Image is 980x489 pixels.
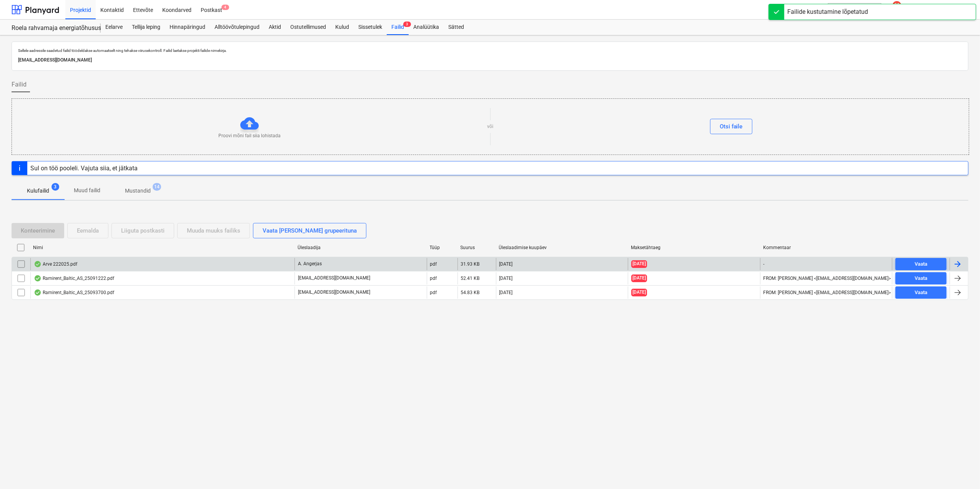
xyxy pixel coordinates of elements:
[331,20,354,35] a: Kulud
[253,223,366,238] button: Vaata [PERSON_NAME] grupeerituna
[915,288,927,297] div: Vaata
[30,165,138,172] div: Sul on töö pooleli. Vajuta siia, et jätkata
[18,48,962,53] p: Sellele aadressile saadetud failid töödeldakse automaatselt ning tehakse viirusekontroll. Failid ...
[763,245,889,250] div: Kommentaar
[354,20,387,35] a: Sissetulek
[74,186,100,195] p: Muud failid
[12,80,27,89] span: Failid
[298,261,322,267] p: A. Angerjas
[444,20,469,35] a: Sätted
[33,245,291,250] div: Nimi
[403,22,411,27] span: 3
[915,260,927,269] div: Vaata
[387,20,409,35] a: Failid3
[34,289,42,296] div: Andmed failist loetud
[895,272,947,284] button: Vaata
[915,274,927,283] div: Vaata
[12,98,969,155] div: Proovi mõni fail siia lohistadavõiOtsi faile
[34,261,77,267] div: Arve 222025.pdf
[210,20,264,35] a: Alltöövõtulepingud
[895,286,947,299] button: Vaata
[34,275,114,281] div: Ramirent_Baltic_AS_25091222.pdf
[125,187,151,195] p: Mustandid
[218,133,281,139] p: Proovi mõni fail siia lohistada
[461,290,480,295] div: 54.83 KB
[787,7,868,17] div: Failide kustutamine lõpetatud
[430,290,437,295] div: pdf
[631,245,757,250] div: Maksetähtaeg
[461,276,480,281] div: 52.41 KB
[221,5,229,10] span: 4
[27,187,49,195] p: Kulufailid
[710,119,752,134] button: Otsi faile
[298,245,424,250] div: Üleslaadija
[461,261,480,267] div: 31.93 KB
[895,258,947,270] button: Vaata
[631,289,647,296] span: [DATE]
[286,20,331,35] a: Ostutellimused
[165,20,210,35] a: Hinnapäringud
[720,121,743,131] div: Otsi faile
[499,261,513,267] div: [DATE]
[298,275,370,281] p: [EMAIL_ADDRESS][DOMAIN_NAME]
[263,226,357,236] div: Vaata [PERSON_NAME] grupeerituna
[631,260,647,268] span: [DATE]
[18,56,962,64] p: [EMAIL_ADDRESS][DOMAIN_NAME]
[499,290,513,295] div: [DATE]
[127,20,165,35] a: Tellija leping
[12,24,92,32] div: Roela rahvamaja energiatõhususe ehitustööd [ROELA]
[34,275,42,281] div: Andmed failist loetud
[34,261,42,267] div: Andmed failist loetud
[430,261,437,267] div: pdf
[264,20,286,35] a: Aktid
[409,20,444,35] a: Analüütika
[387,20,409,35] div: Failid
[153,183,161,191] span: 14
[298,289,370,296] p: [EMAIL_ADDRESS][DOMAIN_NAME]
[461,245,493,250] div: Suurus
[430,276,437,281] div: pdf
[430,245,454,250] div: Tüüp
[488,123,494,130] p: või
[499,276,513,281] div: [DATE]
[499,245,625,250] div: Üleslaadimise kuupäev
[34,289,114,296] div: Ramirent_Baltic_AS_25093700.pdf
[52,183,59,191] span: 3
[764,261,765,267] div: -
[631,274,647,282] span: [DATE]
[101,20,127,35] a: Eelarve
